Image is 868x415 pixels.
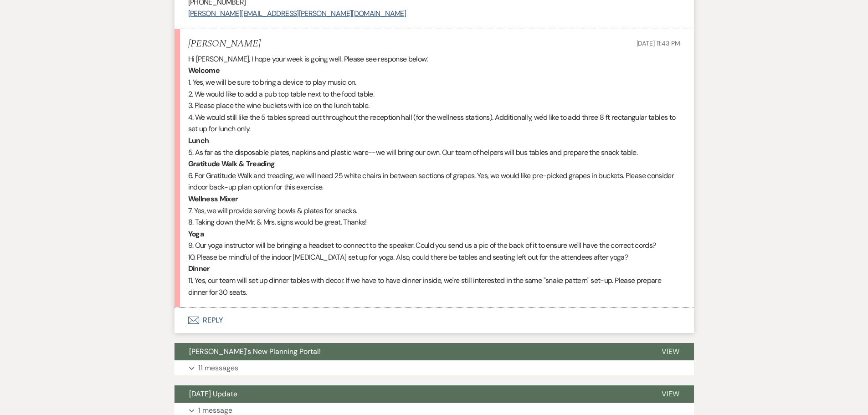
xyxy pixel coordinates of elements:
[188,216,680,228] p: 8. Taking down the Mr. & Mrs. signs would be great. Thanks!
[188,38,261,50] h5: [PERSON_NAME]
[188,88,680,100] p: 2. We would like to add a pub top table next to the food table.
[175,343,647,360] button: [PERSON_NAME]'s New Planning Portal!
[175,385,647,403] button: [DATE] Update
[188,136,209,145] strong: Lunch
[188,147,680,159] p: 5. As far as the disposable plates, napkins and plastic ware--we will bring our own. Our team of ...
[188,100,680,112] p: 3. Please place the wine buckets with ice on the lunch table.
[188,240,680,251] p: 9. Our yoga instructor will be bringing a headset to connect to the speaker. Could you send us a ...
[189,389,237,399] span: [DATE] Update
[198,362,238,374] p: 11 messages
[188,275,680,298] p: 11. Yes, our team will set up dinner tables with decor. If we have to have dinner inside, we're s...
[662,389,679,399] span: View
[175,360,694,376] button: 11 messages
[188,229,204,239] strong: Yoga
[647,385,694,403] button: View
[188,112,680,135] p: 4. We would still like the 5 tables spread out throughout the reception hall (for the wellness st...
[647,343,694,360] button: View
[188,9,406,18] a: [PERSON_NAME][EMAIL_ADDRESS][PERSON_NAME][DOMAIN_NAME]
[189,347,321,356] span: [PERSON_NAME]'s New Planning Portal!
[188,170,680,193] p: 6. For Gratitude Walk and treading, we will need 25 white chairs in between sections of grapes. Y...
[175,307,694,333] button: Reply
[662,347,679,356] span: View
[637,39,680,47] span: [DATE] 11:43 PM
[188,77,680,88] p: 1. Yes, we will be sure to bring a device to play music on.
[188,205,680,217] p: 7. Yes, we will provide serving bowls & plates for snacks.
[188,66,220,75] strong: Welcome
[188,194,238,204] strong: Wellness Mixer
[188,53,680,65] p: Hi [PERSON_NAME], I hope your week is going well. Please see response below:
[188,251,680,263] p: 10. Please be mindful of the indoor [MEDICAL_DATA] set up for yoga. Also, could there be tables a...
[188,264,210,273] strong: Dinner
[188,159,275,169] strong: Gratitude Walk & Treading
